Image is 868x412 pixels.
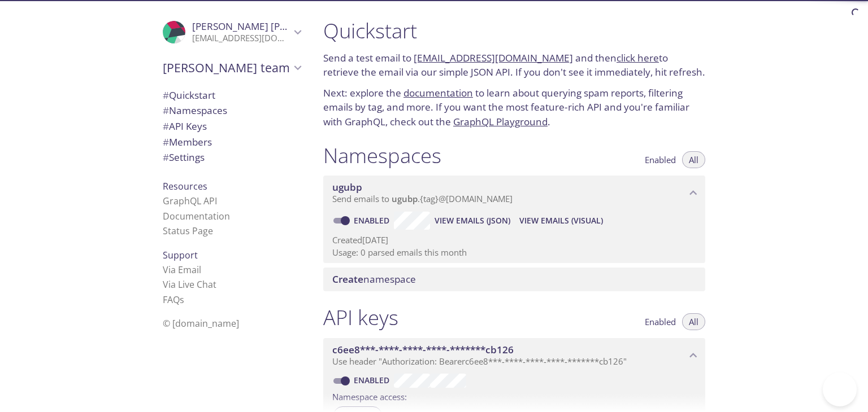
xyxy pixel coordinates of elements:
span: Members [163,135,212,148]
p: Usage: 0 parsed emails this month [332,247,696,258]
span: ugubp [392,193,418,204]
span: Settings [163,151,205,164]
p: Created [DATE] [332,234,696,246]
span: Create [332,273,363,286]
a: GraphQL API [163,195,217,207]
div: Henry Tetteh [154,14,310,51]
h1: Quickstart [323,18,705,43]
span: # [163,120,169,133]
span: # [163,89,169,102]
button: All [682,151,705,168]
div: ugubp namespace [323,176,705,211]
span: # [163,135,169,148]
div: Quickstart [154,87,310,103]
span: Resources [163,180,207,192]
button: Enabled [638,313,683,330]
a: Documentation [163,210,230,222]
div: Henry's team [154,53,310,82]
span: API Keys [163,120,207,133]
p: Send a test email to and then to retrieve the email via our simple JSON API. If you don't see it ... [323,51,705,80]
span: Send emails to . {tag} @[DOMAIN_NAME] [332,193,513,204]
span: ugubp [332,181,362,194]
a: click here [617,51,659,64]
button: Enabled [638,151,683,168]
button: View Emails (Visual) [515,212,607,230]
a: [EMAIL_ADDRESS][DOMAIN_NAME] [414,51,573,64]
a: Via Email [163,264,201,276]
div: Team Settings [154,150,310,165]
iframe: Help Scout Beacon - Open [823,372,857,406]
span: namespace [332,273,416,286]
p: Next: explore the to learn about querying spam reports, filtering emails by tag, and more. If you... [323,86,705,129]
span: Support [163,249,198,261]
span: # [163,151,169,164]
span: [PERSON_NAME] team [163,60,290,76]
span: © [DOMAIN_NAME] [163,317,239,330]
label: Namespace access: [332,388,407,404]
a: documentation [403,86,473,99]
span: View Emails (Visual) [519,214,603,227]
div: Namespaces [154,103,310,119]
a: Status Page [163,225,213,237]
span: Quickstart [163,89,215,102]
a: FAQ [163,293,184,306]
span: [PERSON_NAME] [PERSON_NAME] [192,20,347,33]
span: s [180,293,184,306]
a: Via Live Chat [163,278,216,291]
h1: API keys [323,305,398,330]
button: All [682,313,705,330]
span: # [163,104,169,117]
div: API Keys [154,119,310,134]
h1: Namespaces [323,143,441,168]
span: Namespaces [163,104,227,117]
button: View Emails (JSON) [430,212,515,230]
a: GraphQL Playground [453,115,548,128]
div: Create namespace [323,268,705,291]
a: Enabled [352,215,394,226]
p: [EMAIL_ADDRESS][DOMAIN_NAME] [192,33,290,44]
div: Members [154,134,310,150]
span: View Emails (JSON) [435,214,510,227]
a: Enabled [352,375,394,385]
